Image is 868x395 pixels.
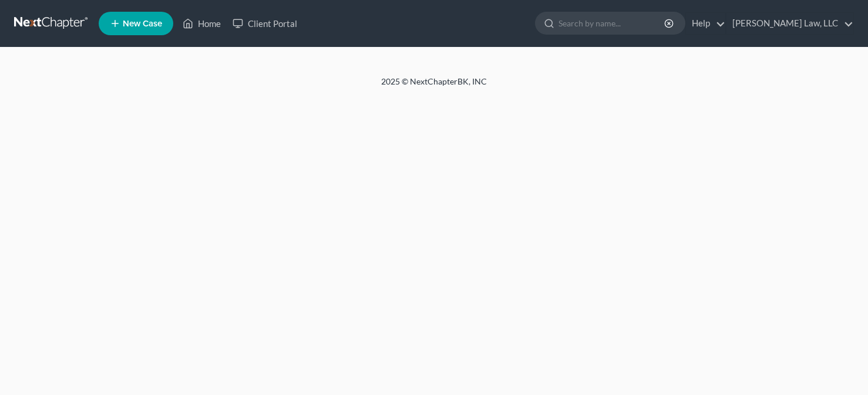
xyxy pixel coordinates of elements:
[559,12,666,34] input: Search by name...
[686,13,725,34] a: Help
[123,19,162,28] span: New Case
[726,13,853,34] a: [PERSON_NAME] Law, LLC
[177,13,227,34] a: Home
[227,13,303,34] a: Client Portal
[99,76,769,97] div: 2025 © NextChapterBK, INC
